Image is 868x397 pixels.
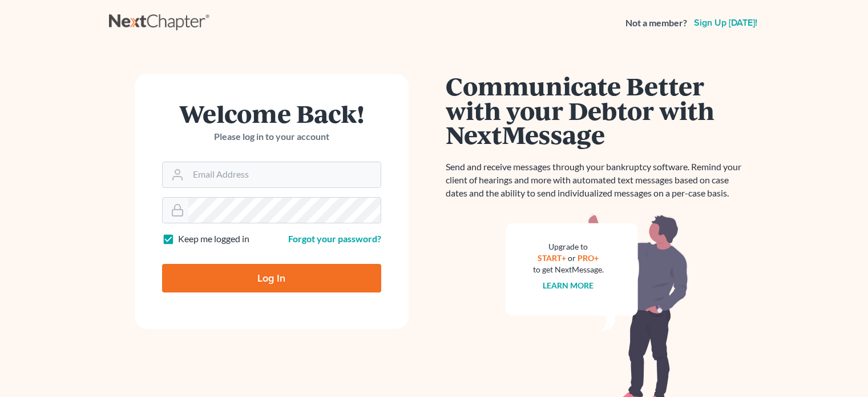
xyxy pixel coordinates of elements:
h1: Communicate Better with your Debtor with NextMessage [446,74,748,147]
a: Learn more [543,280,594,290]
p: Send and receive messages through your bankruptcy software. Remind your client of hearings and mo... [446,161,748,200]
input: Email Address [188,162,381,187]
a: Sign up [DATE]! [692,18,760,27]
a: PRO+ [578,253,599,263]
a: START+ [538,253,566,263]
a: Forgot your password? [288,233,381,244]
input: Log In [162,264,381,292]
div: Upgrade to [533,241,604,252]
p: Please log in to your account [162,130,381,143]
strong: Not a member? [625,17,687,30]
div: to get NextMessage. [533,264,604,275]
label: Keep me logged in [178,232,249,246]
h1: Welcome Back! [162,101,381,126]
span: or [568,253,576,263]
